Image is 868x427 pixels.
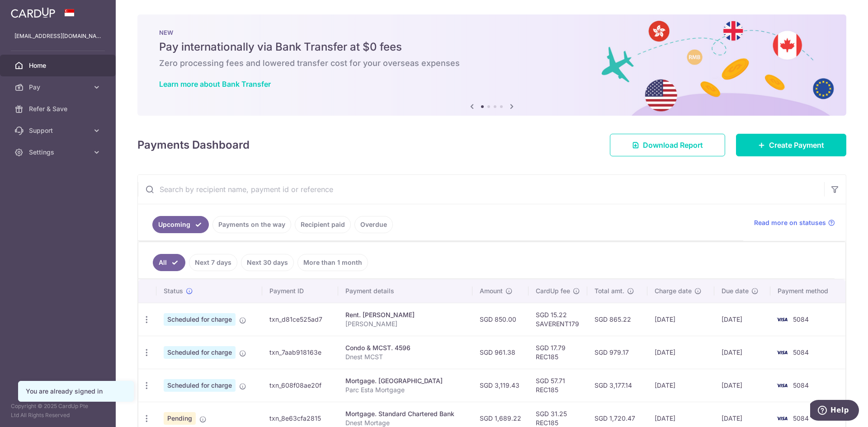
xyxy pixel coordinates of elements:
p: [EMAIL_ADDRESS][DOMAIN_NAME] [14,32,101,41]
span: Download Report [643,140,703,150]
span: Charge date [655,286,692,296]
td: txn_7aab918163e [262,336,338,369]
div: You are already signed in [26,387,126,396]
span: Scheduled for charge [164,379,236,392]
span: Create Payment [769,140,824,150]
p: NEW [159,29,825,36]
span: Refer & Save [29,104,89,113]
a: More than 1 month [297,254,368,271]
h5: Pay internationally via Bank Transfer at $0 fees [159,40,825,54]
td: SGD 979.17 [587,336,647,369]
img: Bank Card [773,413,791,424]
a: Download Report [610,134,725,156]
td: SGD 15.22 SAVERENT179 [528,303,587,336]
h6: Zero processing fees and lowered transfer cost for your overseas expenses [159,58,825,69]
td: SGD 3,119.43 [472,369,528,402]
span: Due date [722,286,749,296]
img: Bank Card [773,314,791,325]
span: Support [29,126,89,135]
span: Pay [29,83,89,92]
iframe: Opens a widget where you can find more information [810,400,859,422]
td: [DATE] [714,369,770,402]
a: Payments on the way [212,216,291,233]
td: SGD 17.79 REC185 [528,336,587,369]
a: Read more on statuses [754,218,835,227]
span: CardUp fee [536,286,570,296]
a: Next 7 days [189,254,237,271]
td: [DATE] [647,369,714,402]
td: SGD 961.38 [472,336,528,369]
td: [DATE] [647,336,714,369]
span: 5084 [793,381,809,389]
td: [DATE] [714,303,770,336]
a: Next 30 days [241,254,294,271]
span: Scheduled for charge [164,346,236,359]
div: Condo & MCST. 4596 [345,343,465,352]
td: txn_608f08ae20f [262,369,338,402]
div: Rent. [PERSON_NAME] [345,310,465,319]
span: Pending [164,412,196,425]
a: Recipient paid [295,216,351,233]
span: 5084 [793,414,809,422]
span: Settings [29,148,89,157]
p: Parc Esta Mortgage [345,385,465,394]
th: Payment method [770,279,845,303]
td: SGD 57.71 REC185 [528,369,587,402]
input: Search by recipient name, payment id or reference [138,175,824,204]
h4: Payments Dashboard [137,137,250,153]
td: [DATE] [714,336,770,369]
a: Learn more about Bank Transfer [159,80,271,89]
img: Bank transfer banner [137,14,846,116]
a: Create Payment [736,134,846,156]
span: Total amt. [594,286,624,296]
span: Home [29,61,89,70]
span: Amount [480,286,503,296]
p: Dnest MCST [345,352,465,361]
td: txn_d81ce525ad7 [262,303,338,336]
a: Overdue [354,216,393,233]
div: Mortgage. Standard Chartered Bank [345,409,465,418]
p: [PERSON_NAME] [345,319,465,328]
td: [DATE] [647,303,714,336]
img: Bank Card [773,347,791,358]
span: 5084 [793,315,809,323]
td: SGD 865.22 [587,303,647,336]
th: Payment details [338,279,472,303]
a: Upcoming [152,216,209,233]
span: Status [164,286,183,296]
img: CardUp [11,7,55,18]
span: Read more on statuses [754,218,826,227]
img: Bank Card [773,380,791,391]
span: 5084 [793,348,809,356]
th: Payment ID [262,279,338,303]
a: All [153,254,185,271]
div: Mortgage. [GEOGRAPHIC_DATA] [345,376,465,385]
td: SGD 850.00 [472,303,528,336]
span: Scheduled for charge [164,313,236,326]
td: SGD 3,177.14 [587,369,647,402]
